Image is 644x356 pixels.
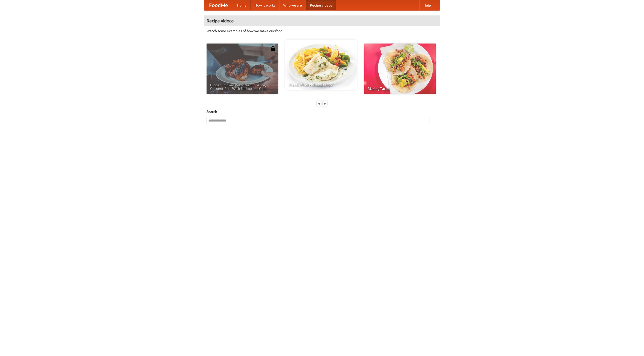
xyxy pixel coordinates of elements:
span: Making Tacos [368,87,432,90]
a: Who we are [279,0,306,10]
p: Watch some examples of how we make our food! [207,28,437,33]
a: FoodMe [204,0,233,10]
a: French Fries Fish and Chips [285,39,357,90]
img: 483408.png [270,46,275,51]
div: » [323,100,327,107]
span: French Fries Fish and Chips [289,83,353,86]
h5: Search [207,109,437,114]
a: Help [419,0,435,10]
a: Home [233,0,251,10]
h4: Recipe videos [204,16,440,26]
a: Making Tacos [364,44,436,94]
a: How it works [251,0,279,10]
a: Recipe videos [306,0,336,10]
div: « [317,100,321,107]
